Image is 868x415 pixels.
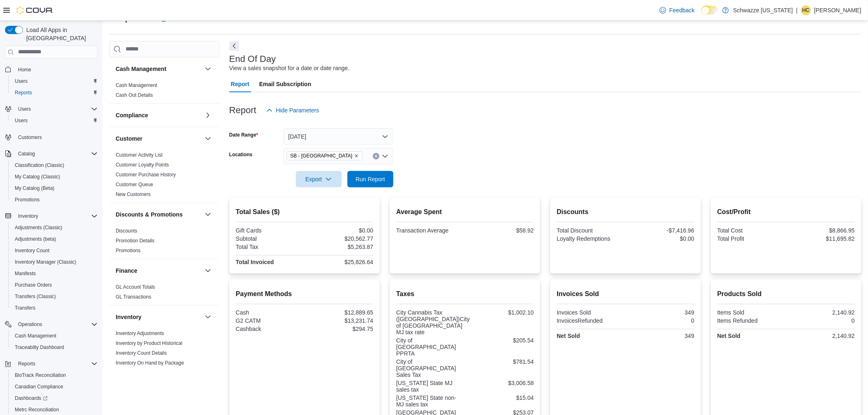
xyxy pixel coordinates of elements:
[396,227,464,234] div: Transaction Average
[116,182,153,187] a: Customer Queue
[236,309,303,316] div: Cash
[8,302,101,314] button: Transfers
[116,360,184,366] span: Inventory On Hand by Package
[18,134,42,141] span: Customers
[18,150,35,157] span: Catalog
[8,279,101,291] button: Purchase Orders
[116,313,201,321] button: Inventory
[473,309,534,316] div: $1,002.10
[382,153,388,160] button: Open list of options
[116,171,176,178] span: Customer Purchase History
[11,331,98,341] span: Cash Management
[814,5,861,15] p: [PERSON_NAME]
[8,87,101,98] button: Reports
[15,319,46,329] button: Operations
[717,227,785,234] div: Total Cost
[236,235,303,242] div: Subtotal
[116,247,141,254] span: Promotions
[467,380,534,386] div: $3,006.58
[701,6,719,14] input: Dark Mode
[231,76,249,92] span: Report
[11,257,80,267] a: Inventory Manager (Classic)
[717,317,785,324] div: Items Refunded
[627,227,694,234] div: -$7,416.96
[627,333,694,339] div: 349
[290,152,352,160] span: SB - [GEOGRAPHIC_DATA]
[203,312,213,322] button: Inventory
[15,132,45,142] a: Customers
[116,135,142,143] h3: Customer
[396,394,464,408] div: [US_STATE] State non-MJ sales tax
[306,326,373,332] div: $294.75
[15,64,98,75] span: Home
[116,152,163,158] span: Customer Activity List
[15,211,41,221] button: Inventory
[116,238,155,244] a: Promotion Details
[15,359,39,369] button: Reports
[15,359,98,369] span: Reports
[717,309,785,316] div: Items Sold
[717,333,741,339] strong: Net Sold
[2,358,101,369] button: Reports
[8,369,101,381] button: BioTrack Reconciliation
[11,280,55,290] a: Purchase Orders
[557,227,624,234] div: Total Discount
[801,5,811,15] div: Holly Carpenter
[701,14,702,15] span: Dark Mode
[8,291,101,302] button: Transfers (Classic)
[2,103,101,115] button: Users
[2,319,101,330] button: Operations
[11,195,98,205] span: Promotions
[15,78,27,84] span: Users
[259,76,311,92] span: Email Subscription
[236,227,303,234] div: Gift Cards
[15,196,40,203] span: Promotions
[8,330,101,342] button: Cash Management
[116,228,137,234] span: Discounts
[11,292,59,301] a: Transfers (Classic)
[8,160,101,171] button: Classification (Classic)
[15,104,98,114] span: Users
[802,5,809,15] span: HC
[8,222,101,233] button: Adjustments (Classic)
[557,333,580,339] strong: Net Sold
[15,117,27,124] span: Users
[11,370,98,380] span: BioTrack Reconciliation
[203,210,213,219] button: Discounts & Promotions
[116,284,155,290] span: GL Account Totals
[627,235,694,242] div: $0.00
[116,248,141,253] a: Promotions
[557,207,694,217] h2: Discounts
[11,76,98,86] span: Users
[116,162,169,168] a: Customer Loyalty Points
[8,392,101,404] a: Dashboards
[236,289,373,299] h2: Payment Methods
[229,64,349,73] div: View a sales snapshot for a date or date range.
[229,105,256,115] h3: Report
[15,224,62,231] span: Adjustments (Classic)
[733,5,793,15] p: Schwazze [US_STATE]
[15,173,60,180] span: My Catalog (Classic)
[8,233,101,245] button: Adjustments (beta)
[15,270,36,277] span: Manifests
[15,132,98,142] span: Customers
[11,116,31,125] a: Users
[11,88,98,98] span: Reports
[11,405,98,415] span: Metrc Reconciliation
[11,223,66,233] a: Adjustments (Classic)
[656,2,698,18] a: Feedback
[356,175,385,183] span: Run Report
[116,92,153,98] span: Cash Out Details
[15,149,98,159] span: Catalog
[116,360,184,366] a: Inventory On Hand by Package
[203,110,213,120] button: Compliance
[116,65,167,73] h3: Cash Management
[116,294,151,300] a: GL Transactions
[11,183,98,193] span: My Catalog (Beta)
[15,259,76,265] span: Inventory Manager (Classic)
[11,393,51,403] a: Dashboards
[283,128,393,145] button: [DATE]
[116,172,176,178] a: Customer Purchase History
[717,235,785,242] div: Total Profit
[203,134,213,144] button: Customer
